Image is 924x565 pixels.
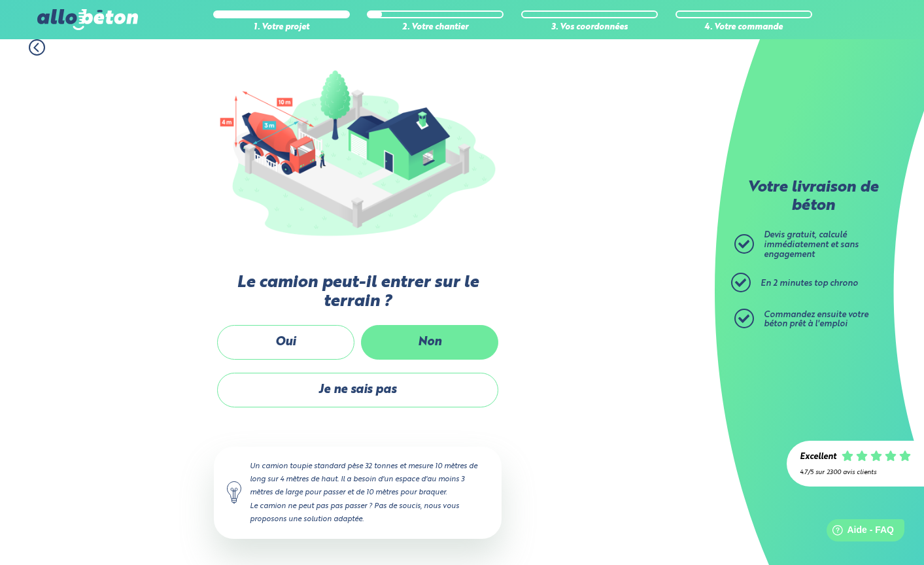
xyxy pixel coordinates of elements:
div: Excellent [800,453,836,462]
iframe: Help widget launcher [808,514,910,551]
p: Votre livraison de béton [738,179,888,215]
label: Oui [217,325,354,360]
span: Commandez ensuite votre béton prêt à l'emploi [764,311,868,329]
label: Le camion peut-il entrer sur le terrain ? [214,273,502,312]
img: allobéton [37,9,138,30]
span: Devis gratuit, calculé immédiatement et sans engagement [764,231,859,258]
div: 3. Vos coordonnées [521,23,658,33]
div: 2. Votre chantier [367,23,504,33]
span: En 2 minutes top chrono [761,279,858,288]
label: Non [361,325,498,360]
div: 4.7/5 sur 2300 avis clients [800,469,911,476]
div: 4. Votre commande [676,23,812,33]
div: 1. Votre projet [213,23,350,33]
div: Un camion toupie standard pèse 32 tonnes et mesure 10 mètres de long sur 4 mètres de haut. Il a b... [214,447,502,539]
label: Je ne sais pas [217,373,498,407]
